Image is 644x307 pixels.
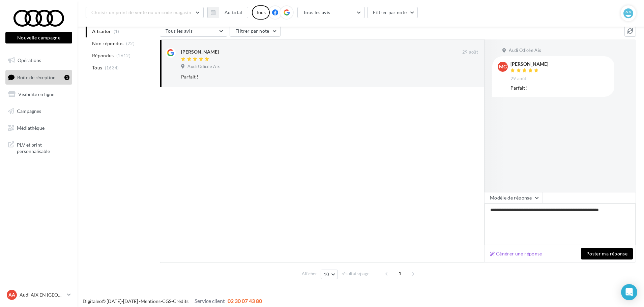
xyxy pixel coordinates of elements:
span: Afficher [302,271,317,277]
span: PLV et print personnalisable [17,140,69,155]
span: MG [499,63,507,70]
span: 29 août [510,76,526,82]
button: Poster ma réponse [581,248,633,259]
a: PLV et print personnalisable [4,137,74,157]
span: Non répondus [92,40,123,47]
button: Générer une réponse [487,250,545,258]
div: Open Intercom Messenger [621,284,637,300]
span: (1612) [116,53,130,58]
span: Tous les avis [303,9,330,15]
span: Choisir un point de vente ou un code magasin [91,9,191,15]
span: Audi Odicée Aix [509,48,541,54]
button: Au total [219,7,248,18]
div: [PERSON_NAME] [510,62,548,66]
a: AA Audi AIX EN [GEOGRAPHIC_DATA] [5,288,72,301]
button: Filtrer par note [367,7,418,18]
span: AA [8,291,15,298]
button: 10 [321,270,338,279]
button: Tous les avis [160,25,227,37]
span: Boîte de réception [17,74,56,80]
button: Modèle de réponse [484,192,543,204]
button: Tous les avis [297,7,365,18]
div: Parfait ! [510,85,609,91]
button: Au total [207,7,248,18]
button: Nouvelle campagne [5,32,72,43]
span: Répondus [92,52,114,59]
button: Filtrer par note [230,25,281,37]
div: 1 [64,75,69,80]
div: [PERSON_NAME] [181,49,219,55]
span: © [DATE]-[DATE] - - - [83,298,262,304]
p: Audi AIX EN [GEOGRAPHIC_DATA] [20,291,64,298]
span: Opérations [18,57,41,63]
span: 29 août [462,49,478,55]
span: résultats/page [342,271,370,277]
span: Médiathèque [17,125,45,130]
span: (1634) [105,65,119,70]
span: 02 30 07 43 80 [228,298,262,304]
a: Digitaleo [83,298,102,304]
span: Campagnes [17,108,41,114]
a: Visibilité en ligne [4,87,74,101]
span: Service client [195,298,225,304]
span: Visibilité en ligne [18,91,54,97]
span: Audi Odicée Aix [187,64,220,70]
a: Opérations [4,53,74,67]
a: Crédits [173,298,188,304]
button: Choisir un point de vente ou un code magasin [86,7,204,18]
span: 10 [324,272,329,277]
a: Médiathèque [4,121,74,135]
span: Tous [92,64,102,71]
a: Campagnes [4,104,74,118]
div: Parfait ! [181,73,434,80]
a: Mentions [141,298,160,304]
span: (22) [126,41,135,46]
a: CGS [162,298,171,304]
div: Tous [252,5,270,20]
a: Boîte de réception1 [4,70,74,85]
span: 1 [394,268,405,279]
span: Tous les avis [166,28,193,34]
